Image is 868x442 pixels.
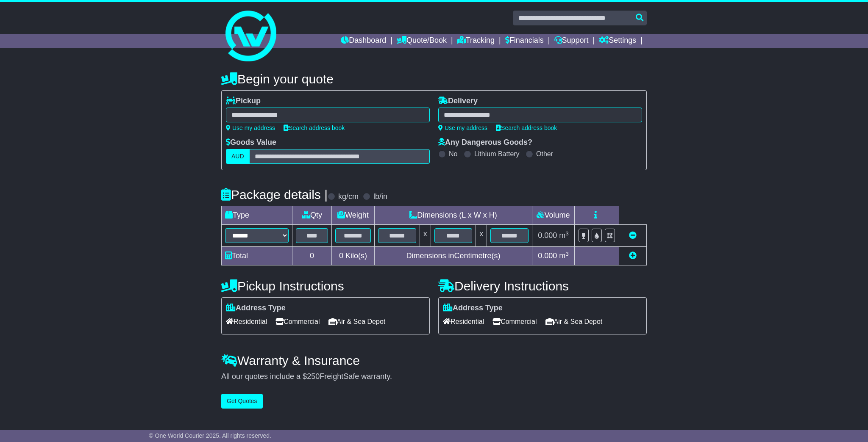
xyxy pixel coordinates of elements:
span: m [559,251,569,260]
span: 0.000 [538,231,557,240]
td: Dimensions (L x W x H) [374,206,532,225]
td: Dimensions in Centimetre(s) [374,247,532,265]
sup: 3 [565,230,569,237]
label: Goods Value [226,138,276,147]
td: x [420,225,431,247]
span: Residential [226,315,267,328]
span: 250 [307,372,320,381]
a: Settings [599,34,636,48]
span: 0.000 [538,251,557,260]
div: All our quotes include a $ FreightSafe warranty. [221,372,647,381]
a: Quote/Book [397,34,447,48]
a: Use my address [226,124,275,131]
a: Search address book [284,124,345,131]
a: Use my address [438,124,487,131]
td: Volume [532,206,574,225]
td: Total [222,247,292,265]
label: No [449,150,457,158]
td: Type [222,206,292,225]
h4: Pickup Instructions [221,279,430,293]
label: Lithium Battery [474,150,520,158]
h4: Delivery Instructions [438,279,647,293]
label: AUD [226,149,250,164]
span: m [559,231,569,240]
sup: 3 [565,251,569,257]
td: Qty [292,206,332,225]
span: Commercial [275,315,320,328]
td: Kilo(s) [332,247,375,265]
span: © One World Courier 2025. All rights reserved. [149,432,271,439]
span: 0 [339,251,343,260]
td: Weight [332,206,375,225]
label: kg/cm [338,192,359,202]
a: Search address book [496,124,557,131]
a: Remove this item [629,231,637,240]
td: 0 [292,247,332,265]
h4: Package details | [221,188,328,202]
span: Residential [443,315,484,328]
label: Address Type [443,304,503,313]
label: Delivery [438,97,478,106]
h4: Warranty & Insurance [221,354,647,367]
label: lb/in [373,192,387,202]
label: Any Dangerous Goods? [438,138,532,147]
span: Commercial [492,315,537,328]
a: Financials [505,34,544,48]
span: Air & Sea Depot [328,315,386,328]
h4: Begin your quote [221,72,647,86]
a: Tracking [457,34,495,48]
span: Air & Sea Depot [545,315,603,328]
label: Address Type [226,304,286,313]
a: Support [554,34,589,48]
label: Pickup [226,97,261,106]
a: Dashboard [341,34,386,48]
td: x [476,225,487,247]
label: Other [536,150,553,158]
button: Get Quotes [221,394,263,409]
a: Add new item [629,251,637,260]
